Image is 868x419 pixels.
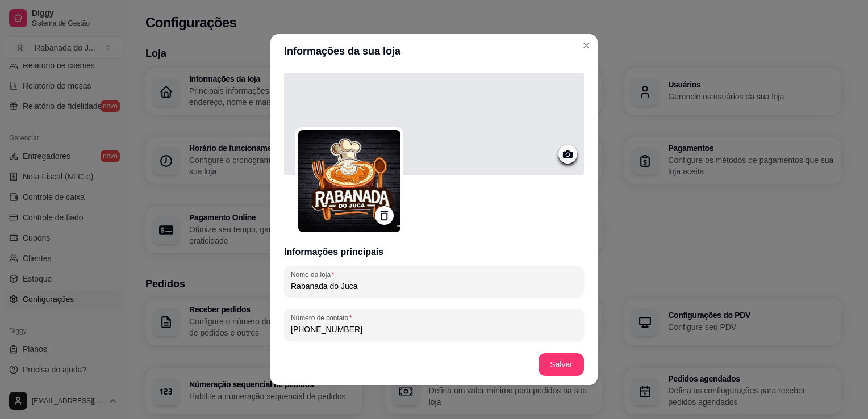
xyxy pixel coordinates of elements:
[291,313,356,322] label: Número de contato
[577,36,595,55] button: Close
[539,353,584,376] button: Salvar
[291,324,577,335] input: Número de contato
[270,34,598,68] header: Informações da sua loja
[291,270,338,279] label: Nome da loja
[298,130,400,232] img: logo da loja
[291,280,577,292] input: Nome da loja
[284,245,584,259] h3: Informações principais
